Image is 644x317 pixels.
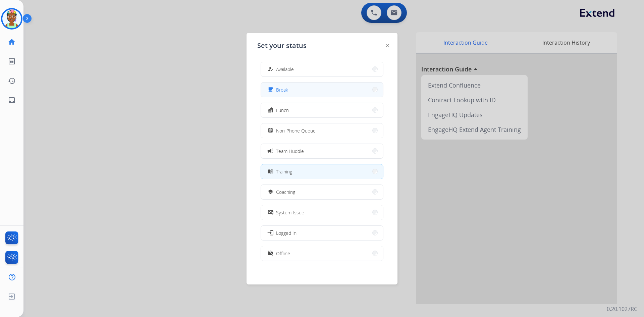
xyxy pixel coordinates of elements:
span: Logged In [276,229,297,236]
mat-icon: campaign [267,148,274,154]
span: Lunch [276,107,289,114]
mat-icon: work_off [268,251,273,256]
button: Available [261,62,383,76]
mat-icon: free_breakfast [268,87,273,93]
span: Set your status [257,41,307,50]
button: Non-Phone Queue [261,123,383,138]
mat-icon: menu_book [268,169,273,174]
mat-icon: list_alt [8,57,16,65]
button: Break [261,83,383,97]
mat-icon: home [8,38,16,46]
img: close-button [386,44,389,47]
button: Logged In [261,226,383,240]
mat-icon: assignment [268,128,273,134]
p: 0.20.1027RC [607,305,637,313]
mat-icon: history [8,77,16,85]
button: System Issue [261,205,383,220]
mat-icon: phonelink_off [268,210,273,215]
button: Training [261,164,383,179]
mat-icon: login [267,229,274,236]
span: Training [276,168,292,175]
span: Available [276,66,294,73]
button: Lunch [261,103,383,117]
button: Coaching [261,185,383,199]
button: Offline [261,246,383,261]
span: Break [276,86,288,93]
mat-icon: inbox [8,96,16,104]
mat-icon: fastfood [268,107,273,113]
span: Coaching [276,189,295,196]
button: Team Huddle [261,144,383,158]
span: Team Huddle [276,148,304,155]
span: Non-Phone Queue [276,127,316,134]
span: System Issue [276,209,304,216]
img: avatar [2,9,21,28]
mat-icon: how_to_reg [268,66,273,72]
span: Offline [276,250,290,257]
mat-icon: school [268,189,273,195]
